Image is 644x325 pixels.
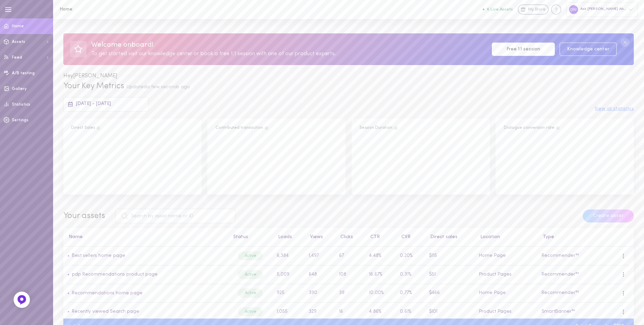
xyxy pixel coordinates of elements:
[67,253,69,258] span: •
[540,235,554,239] button: Type
[427,235,457,239] button: Direct sales
[560,43,617,56] a: Knowledge center
[365,284,396,303] td: 10.00%
[63,82,124,90] span: Your Key Metrics
[17,295,27,305] img: Feedback Button
[60,7,172,12] h1: Home
[504,125,560,131] div: Dialogue conversion rate
[359,125,398,131] div: Session Duration
[273,265,305,284] td: 5,009
[238,289,263,297] div: Active
[365,265,396,284] td: 16.67%
[425,284,475,303] td: $466
[275,235,292,239] button: Loads
[67,309,69,314] span: •
[264,126,269,130] span: Dialogue`s impact on your Store`s average order value
[305,303,335,321] td: 329
[12,56,22,60] span: Feed
[67,291,69,296] span: •
[479,309,512,314] span: Product Pages
[425,265,475,284] td: $51
[396,247,425,265] td: 0.20%
[72,253,125,258] a: Best sellers home page
[71,125,101,131] div: Direct Sales
[69,291,143,296] a: Recommendations home page
[335,265,365,284] td: 108
[96,126,101,130] span: Direct Sales are the result of users clicking on a product and then purchasing the exact same pro...
[425,247,475,265] td: $115
[230,235,248,239] button: Status
[76,101,111,106] span: [DATE] - [DATE]
[238,251,263,260] div: Active
[307,235,323,239] button: Views
[115,209,235,223] input: Search by asset name or ID
[396,284,425,303] td: 0.77%
[215,125,269,131] div: Contributed transaction
[69,309,139,314] a: Recently viewed Search page
[12,103,30,107] span: Statistics
[425,303,475,321] td: $101
[12,118,29,122] span: Settings
[518,4,549,15] a: My Store
[305,284,335,303] td: 390
[335,284,365,303] td: 39
[238,270,263,279] div: Active
[305,265,335,284] td: 648
[528,7,546,13] span: My Store
[479,290,506,295] span: Home Page
[69,253,125,258] a: Best sellers home page
[69,272,158,277] a: pdp Recommendations product page
[72,291,143,296] a: Recommendations home page
[479,253,506,258] span: Home Page
[67,272,69,277] span: •
[72,272,158,277] a: pdp Recommendations product page
[583,210,634,222] button: Create asset
[483,7,518,12] a: 6 Live Assets
[273,284,305,303] td: 925
[273,247,305,265] td: 6,384
[396,265,425,284] td: 0.31%
[398,235,410,239] button: CVR
[477,235,500,239] button: Location
[63,212,105,220] span: Your assets
[367,235,380,239] button: CTR
[65,235,83,239] button: Name
[12,40,25,44] span: Assets
[127,84,190,90] span: Updated a few seconds ago
[492,43,555,56] a: Free 1:1 session
[365,247,396,265] td: 4.48%
[542,272,579,277] span: Recommender™
[396,303,425,321] td: 0.61%
[12,87,27,91] span: Gallery
[542,253,579,258] span: Recommender™
[335,303,365,321] td: 16
[556,126,560,130] span: The percentage of users who interacted with one of Dialogue`s assets and ended up purchasing in t...
[542,290,579,295] span: Recommender™
[479,272,512,277] span: Product Pages
[305,247,335,265] td: 1,497
[12,71,35,75] span: A/B testing
[72,309,139,314] a: Recently viewed Search page
[91,40,487,50] div: Welcome onboard!
[335,247,365,265] td: 67
[566,2,638,17] div: Ask [PERSON_NAME] About Hair & Health
[12,24,24,28] span: Home
[483,7,513,12] button: 6 Live Assets
[393,126,398,130] span: Track how your session duration increase once users engage with your Assets
[273,303,305,321] td: 1,055
[238,307,263,316] div: Active
[337,235,353,239] button: Clicks
[63,73,117,79] span: Hey [PERSON_NAME]
[542,309,575,314] span: SmartBanner™
[595,107,634,111] button: View all statistics
[91,50,487,58] div: To get started visit our knowledge center or book a free 1:1 session with one of our product expe...
[551,4,561,15] div: Knowledge center
[365,303,396,321] td: 4.86%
